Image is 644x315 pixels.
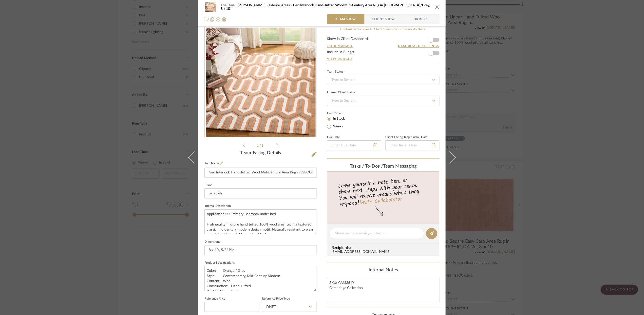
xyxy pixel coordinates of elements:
mat-radio-group: Select item type [327,116,353,130]
div: Internal Notes [327,267,440,273]
button: Bulk Manage [327,44,354,48]
span: The Hive | [PERSON_NAME] [221,4,269,7]
span: Geo Interlock Hand-Tufted Wool Mid-Century Area Rug in [GEOGRAPHIC_DATA]/Grey, 8 x 10 [221,4,430,11]
span: Tasks / To-Dos / [350,164,383,169]
label: Product Specifications [204,262,235,264]
a: Invite Collaborator [359,195,402,208]
input: Enter Due Date [327,140,381,150]
label: Weeks [332,124,343,129]
input: Enter Item Name [204,168,317,178]
div: team Messaging [327,164,440,169]
input: Enter Brand [204,188,317,198]
div: Team Status [327,71,343,73]
input: Type to Search… [327,75,440,85]
a: View Budget [327,57,440,61]
div: Team-Facing Details [204,150,317,156]
span: Client View [372,14,395,24]
button: close [435,5,440,9]
img: 63b5a94a-4316-4488-98a5-138a8820a685_48x40.jpg [204,2,217,12]
span: Interior Areas [269,4,293,7]
div: Leave yourself a note here or share next steps with your team. You will receive emails when they ... [327,175,440,209]
label: Reference Price [204,298,225,300]
div: Internal Client Status [327,91,355,94]
span: 1 [257,144,260,147]
label: Dimensions [204,241,220,243]
span: 5 [262,144,264,147]
label: Reference Price Type [262,298,290,300]
label: Due Date [327,136,340,139]
label: In Stock [332,117,345,121]
img: 63b5a94a-4316-4488-98a5-138a8820a685_436x436.jpg [206,28,316,137]
label: Internal Description [204,205,231,207]
input: Enter Install Date [385,140,440,150]
label: Client-Facing Target Install Date [385,136,427,139]
img: Remove from project [222,17,226,21]
div: 0 [205,28,317,137]
span: / [260,144,262,147]
span: Team View [335,14,356,24]
label: Item Name [204,161,223,166]
label: Brand [204,184,213,187]
label: Lead Time [327,111,353,116]
div: Content here copies to Client View - confirm visibility there. [327,27,440,32]
div: [EMAIL_ADDRESS][DOMAIN_NAME] [331,250,437,254]
input: Type to Search… [327,96,440,106]
button: Dashboard Settings [398,44,440,48]
span: Orders [408,14,434,24]
input: Enter the dimensions of this item [204,245,317,255]
span: Recipients: [331,245,437,250]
